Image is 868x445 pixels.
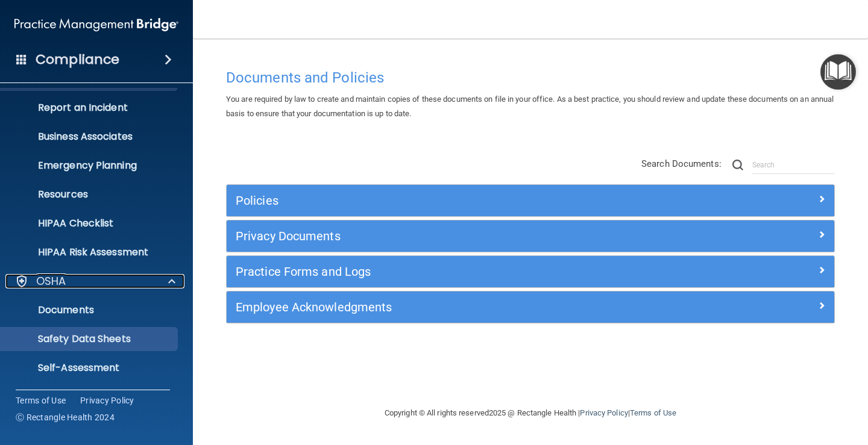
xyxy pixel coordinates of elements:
p: Business Associates [8,131,172,143]
img: PMB logo [14,13,178,37]
span: Search Documents: [641,158,722,169]
h5: Employee Acknowledgments [236,300,673,314]
p: Safety Data Sheets [8,333,172,345]
p: HIPAA Checklist [8,217,172,229]
a: Privacy Policy [80,394,134,406]
p: Emergency Planning [8,160,172,172]
a: Policies [236,191,825,210]
h5: Practice Forms and Logs [236,265,673,278]
p: Report an Incident [8,102,172,114]
span: You are required by law to create and maintain copies of these documents on file in your office. ... [226,95,834,118]
h4: Documents and Policies [226,70,835,86]
p: Resources [8,188,172,201]
a: Privacy Documents [236,226,825,246]
p: OSHA [36,274,66,288]
a: Employee Acknowledgments [236,297,825,317]
button: Open Resource Center [820,54,856,90]
p: Documents [8,304,172,316]
iframe: Drift Widget Chat Controller [659,360,854,408]
p: HIPAA Risk Assessment [8,246,172,258]
img: ic-search.3b580494.png [732,160,743,170]
a: Terms of Use [16,394,66,406]
div: Copyright © All rights reserved 2025 @ Rectangle Health | | [310,394,750,432]
span: Ⓒ Rectangle Health 2024 [16,411,115,423]
h5: Privacy Documents [236,229,673,243]
h5: Policies [236,194,673,207]
a: Privacy Policy [580,408,627,417]
a: OSHA [14,274,175,288]
a: Practice Forms and Logs [236,262,825,281]
input: Search [752,156,835,174]
h4: Compliance [36,51,119,68]
p: Self-Assessment [8,362,172,374]
a: Terms of Use [630,408,676,417]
